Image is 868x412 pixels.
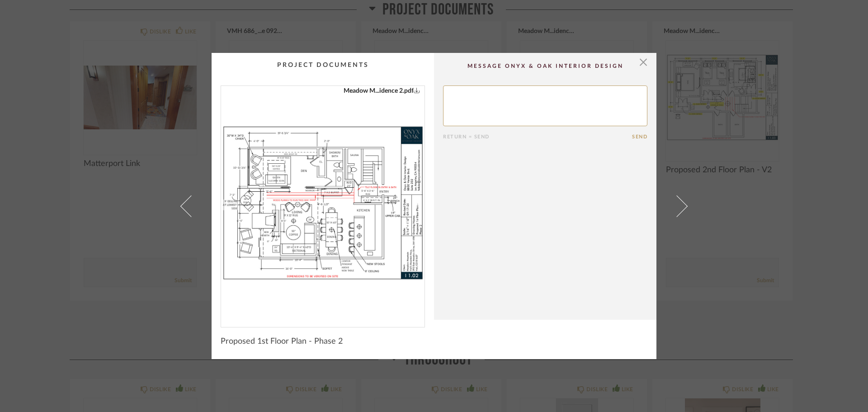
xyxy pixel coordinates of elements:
span: Proposed 1st Floor Plan - Phase 2 [221,336,343,346]
button: Close [634,53,652,71]
div: 0 [221,86,425,320]
div: Return = Send [443,134,632,140]
a: Meadow M...idence 2.pdf [344,86,420,96]
button: Send [632,134,647,140]
img: d2edf2c3-c911-40e0-88f8-cf0dae50b461_1000x1000.jpg [221,86,425,320]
